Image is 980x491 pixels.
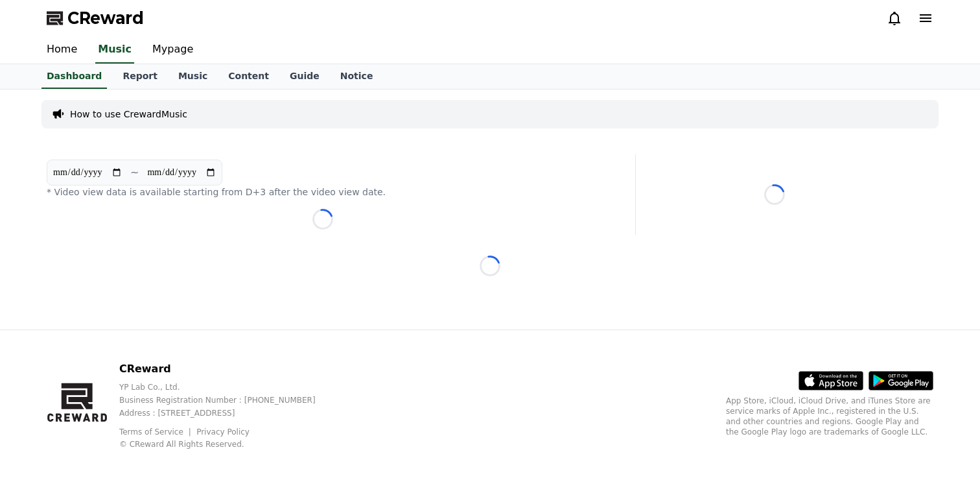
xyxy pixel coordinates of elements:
[119,427,193,437] a: Terms of Service
[142,36,204,64] a: Mypage
[119,395,336,405] p: Business Registration Number : [PHONE_NUMBER]
[95,36,134,64] a: Music
[726,396,933,437] p: App Store, iCloud, iCloud Drive, and iTunes Store are service marks of Apple Inc., registered in ...
[119,408,336,418] p: Address : [STREET_ADDRESS]
[279,64,330,89] a: Guide
[119,361,336,377] p: CReward
[47,186,599,198] p: * Video view data is available starting from D+3 after the video view date.
[330,64,384,89] a: Notice
[218,64,279,89] a: Content
[70,108,187,121] a: How to use CrewardMusic
[112,64,168,89] a: Report
[168,64,218,89] a: Music
[196,427,250,437] a: Privacy Policy
[67,8,144,29] span: CReward
[130,165,139,180] p: ~
[119,382,336,392] p: YP Lab Co., Ltd.
[41,64,107,89] a: Dashboard
[36,36,87,64] a: Home
[47,8,144,29] a: CReward
[119,439,336,449] p: © CReward All Rights Reserved.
